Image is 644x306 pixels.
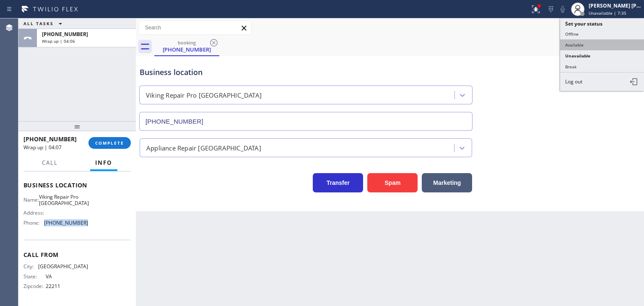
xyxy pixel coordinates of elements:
div: Business location [140,67,472,78]
span: Wrap up | 04:06 [42,38,75,44]
span: Viking Repair Pro [GEOGRAPHIC_DATA] [39,194,89,207]
span: Name: [23,197,39,203]
span: [GEOGRAPHIC_DATA] [38,263,88,270]
span: Unavailable | 7:35 [589,10,626,16]
span: Info [95,159,112,166]
input: Search [139,21,251,34]
span: Business location [23,181,131,189]
button: Spam [367,173,418,192]
span: Wrap up | 04:07 [23,144,62,151]
div: Viking Repair Pro [GEOGRAPHIC_DATA] [146,91,262,100]
button: COMPLETE [88,137,131,149]
span: Zipcode: [23,283,46,289]
button: Call [37,155,63,171]
span: [PHONE_NUMBER] [23,135,77,143]
button: Info [90,155,117,171]
span: VA [46,273,88,280]
span: Call From [23,251,131,259]
button: Mute [557,3,569,15]
input: Phone Number [139,112,473,131]
span: Phone: [23,220,44,226]
div: [PERSON_NAME] [PERSON_NAME] [589,2,641,9]
span: [PHONE_NUMBER] [44,220,88,226]
span: 22211 [46,283,88,289]
span: State: [23,273,46,280]
span: Call [42,159,58,166]
div: Appliance Repair [GEOGRAPHIC_DATA] [146,143,261,153]
span: [PHONE_NUMBER] [42,31,88,38]
span: City: [23,263,38,270]
button: ALL TASKS [18,18,70,29]
div: (571) 214-5664 [155,37,218,55]
span: COMPLETE [95,140,124,146]
div: [PHONE_NUMBER] [155,46,218,53]
div: booking [155,39,218,46]
span: ALL TASKS [23,21,54,26]
button: Marketing [422,173,472,192]
span: Address: [23,210,46,216]
button: Transfer [313,173,363,192]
